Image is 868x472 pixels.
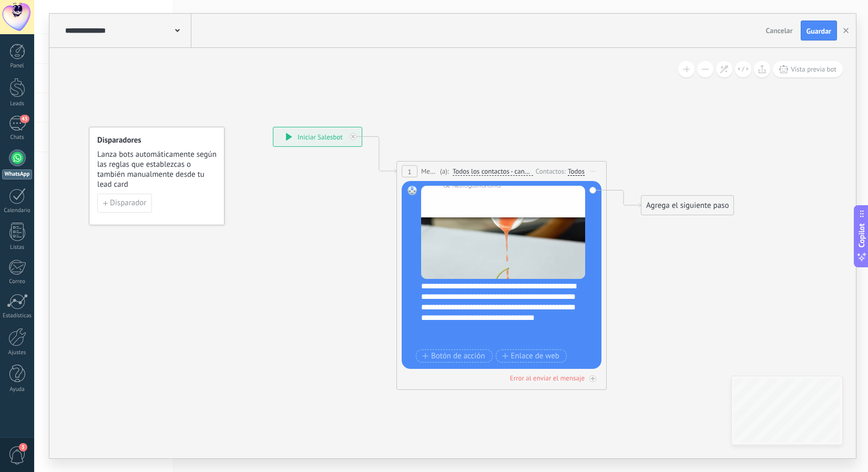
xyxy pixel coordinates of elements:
button: Guardar [801,21,837,41]
button: Disparador [97,194,152,213]
span: Guardar [806,27,831,35]
span: Todos los contactos - canales seleccionados [453,167,533,176]
div: Error al enviar el mensaje [510,374,585,383]
img: 5b0a4d73-8082-4bc8-bdaf-3577a09429e9 [421,186,585,279]
div: Estadísticas [2,313,33,319]
span: Mensaje [421,166,437,176]
span: Botón de acción [422,352,485,360]
button: Vista previa bot [773,61,843,77]
div: Panel [2,63,33,69]
span: Cancelar [766,26,793,35]
div: Contactos: [536,166,568,176]
span: 43 [20,115,29,123]
button: Botón de acción [416,349,493,363]
h4: Disparadores [97,135,217,145]
div: Leads [2,101,33,107]
div: WhatsApp [2,169,32,179]
span: 1 [407,167,411,176]
div: Chats [2,134,33,141]
span: Enlace de web [502,352,559,360]
div: Agrega el siguiente paso [641,197,733,214]
span: 3 [19,443,27,451]
span: Vista previa bot [791,65,836,74]
div: Ajustes [2,349,33,356]
span: Lanza bots automáticamente según las reglas que establezcas o también manualmente desde tu lead card [97,149,217,189]
div: Iniciar Salesbot [273,127,362,146]
button: Enlace de web [496,349,567,363]
div: Listas [2,244,33,251]
span: Copilot [856,223,867,247]
div: Calendario [2,207,33,214]
div: Ayuda [2,386,33,393]
span: Disparador [110,199,146,207]
span: (a): [440,166,449,176]
div: Correo [2,278,33,285]
button: Cancelar [762,23,797,38]
div: Todos [568,167,585,176]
